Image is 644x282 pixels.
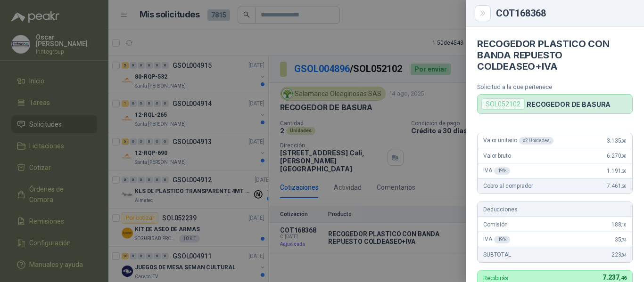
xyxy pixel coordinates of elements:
div: SOL052102 [481,98,525,110]
span: ,46 [619,275,627,281]
span: Valor unitario [483,137,553,145]
span: IVA [483,167,510,175]
span: 7.237 [603,274,627,281]
span: Deducciones [483,206,517,213]
span: ,30 [621,184,627,189]
span: Valor bruto [483,153,511,159]
span: 1.191 [607,168,627,174]
div: 19 % [494,167,511,175]
div: COT168368 [496,8,633,18]
h4: RECOGEDOR PLASTICO CON BANDA REPUESTO COLDEASEO+IVA [477,38,633,72]
span: 223 [611,251,627,258]
span: SUBTOTAL [483,251,511,258]
button: Close [477,8,488,19]
span: 6.270 [607,153,627,159]
p: RECOGEDOR DE BASURA [527,100,611,108]
span: 188 [611,221,627,228]
span: IVA [483,236,510,243]
span: ,00 [621,138,627,144]
div: 19 % [494,236,511,243]
span: ,84 [621,252,627,258]
span: 3.135 [607,137,627,144]
span: ,30 [621,169,627,174]
span: ,74 [621,237,627,242]
p: Recibirás [483,275,508,281]
span: 7.461 [607,183,627,189]
span: ,00 [621,153,627,159]
div: x 2 Unidades [519,137,553,145]
span: 35 [615,236,627,243]
p: Solicitud a la que pertenece [477,83,633,90]
span: Cobro al comprador [483,183,533,189]
span: Comisión [483,221,508,228]
span: ,10 [621,222,627,227]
